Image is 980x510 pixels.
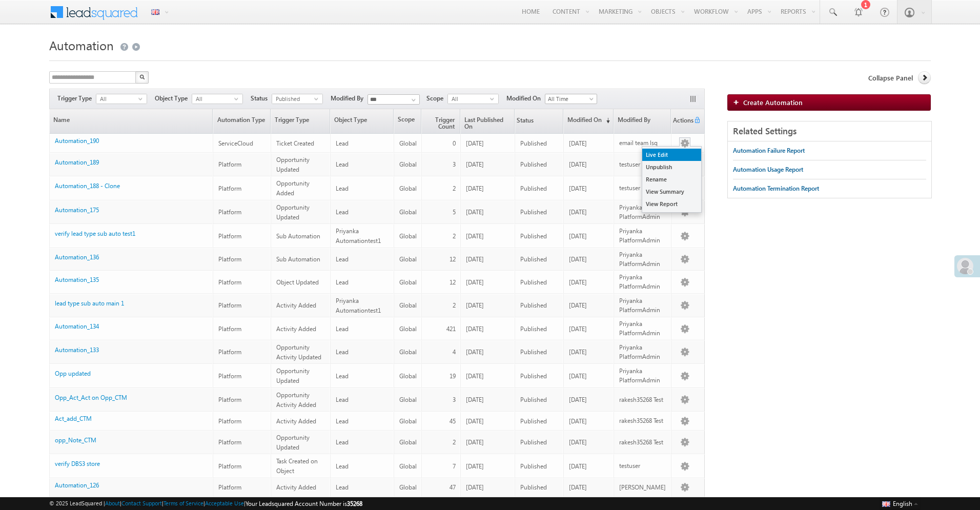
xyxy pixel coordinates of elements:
[642,198,701,210] a: View Report
[642,161,701,173] a: Unpublish
[336,185,349,192] span: Lead
[276,139,314,147] span: Ticket Created
[218,438,241,446] span: Platform
[55,394,127,401] a: Opp_Act_Act on Opp_CTM
[426,94,447,103] span: Scope
[619,138,667,148] div: email team lsq
[336,462,349,470] span: Lead
[218,208,241,216] span: Platform
[331,94,367,103] span: Modified By
[466,348,484,356] span: [DATE]
[399,348,417,356] span: Global
[733,141,805,160] a: Automation Failure Report
[276,203,310,221] span: Opportunity Updated
[336,139,349,147] span: Lead
[55,182,120,190] a: Automation_188 - Clone
[218,396,241,403] span: Platform
[336,278,349,286] span: Lead
[276,255,320,263] span: Sub Automation
[218,139,253,147] span: ServiceCloud
[448,94,490,104] span: All
[520,278,547,286] span: Published
[192,94,234,104] span: All
[466,483,484,491] span: [DATE]
[336,417,349,425] span: Lead
[399,208,417,216] span: Global
[276,367,310,384] span: Opportunity Updated
[569,301,587,309] span: [DATE]
[466,325,484,333] span: [DATE]
[868,73,913,83] span: Collapse Panel
[336,208,349,216] span: Lead
[619,461,667,471] div: testuser
[520,348,547,356] span: Published
[520,208,547,216] span: Published
[569,438,587,446] span: [DATE]
[466,372,484,380] span: [DATE]
[336,227,381,244] span: Priyanka Automationtest1
[164,500,203,506] a: Terms of Service
[96,94,138,104] span: All
[619,416,667,425] div: rakesh35268 Test
[569,348,587,356] span: [DATE]
[331,109,393,133] a: Object Type
[466,160,484,168] span: [DATE]
[55,322,99,330] a: Automation_134
[453,462,456,470] span: 7
[453,301,456,309] span: 2
[453,348,456,356] span: 4
[55,481,99,489] a: Automation_126
[246,500,362,507] span: Your Leadsquared Account Number is
[733,99,743,105] img: add_icon.png
[569,185,587,192] span: [DATE]
[515,110,534,133] span: Status
[450,255,456,263] span: 12
[569,462,587,470] span: [DATE]
[466,185,484,192] span: [DATE]
[55,415,92,422] a: Act_add_CTM
[602,116,610,125] span: (sorted descending)
[619,227,667,245] div: Priyanka PlatformAdmin
[520,396,547,403] span: Published
[520,232,547,240] span: Published
[55,299,124,307] a: lead type sub auto main 1
[276,343,321,361] span: Opportunity Activity Updated
[569,483,587,491] span: [DATE]
[619,438,667,447] div: rakesh35268 Test
[218,185,241,192] span: Platform
[55,276,99,283] a: Automation_135
[138,96,147,101] span: select
[569,417,587,425] span: [DATE]
[399,255,417,263] span: Global
[336,255,349,263] span: Lead
[520,185,547,192] span: Published
[347,500,362,507] span: 35268
[490,96,498,101] span: select
[276,179,310,197] span: Opportunity Added
[55,253,99,261] a: Automation_136
[619,183,667,193] div: testuser
[336,297,381,314] span: Priyanka Automationtest1
[399,301,417,309] span: Global
[336,325,349,333] span: Lead
[218,372,241,380] span: Platform
[55,137,99,145] a: Automation_190
[466,278,484,286] span: [DATE]
[272,94,314,104] span: Published
[569,208,587,216] span: [DATE]
[205,500,244,506] a: Acceptable Use
[399,185,417,192] span: Global
[276,391,316,409] span: Opportunity Activity Added
[619,250,667,269] div: Priyanka PlatformAdmin
[453,208,456,216] span: 5
[733,165,803,174] div: Automation Usage Report
[399,160,417,168] span: Global
[336,348,349,356] span: Lead
[218,462,241,470] span: Platform
[399,325,417,333] span: Global
[55,346,99,354] a: Automation_133
[251,94,272,103] span: Status
[569,325,587,333] span: [DATE]
[466,417,484,425] span: [DATE]
[453,139,456,147] span: 0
